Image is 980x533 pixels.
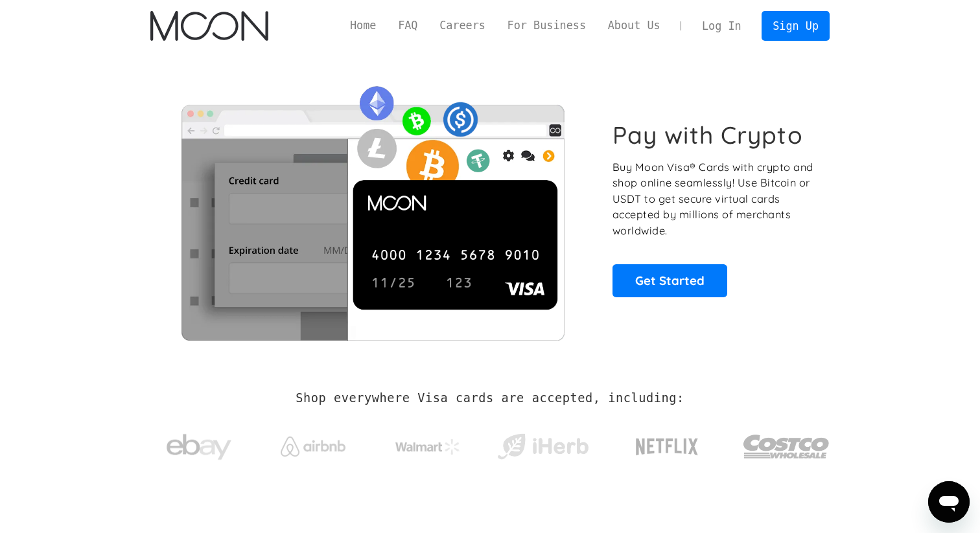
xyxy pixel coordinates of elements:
[395,439,460,455] img: Walmart
[496,17,597,34] a: For Business
[928,481,970,523] iframe: Button to launch messaging window
[612,264,727,297] a: Get Started
[387,17,428,34] a: FAQ
[612,120,803,150] h1: Pay with Crypto
[150,11,268,41] a: home
[150,11,268,41] img: Moon Logo
[150,414,247,474] a: ebay
[635,431,699,463] img: Netflix
[281,437,345,457] img: Airbnb
[495,430,591,464] img: iHerb
[743,409,830,477] a: Costco
[609,418,725,470] a: Netflix
[612,159,815,239] p: Buy Moon Visa® Cards with crypto and shop online seamlessly! Use Bitcoin or USDT to get secure vi...
[265,424,362,463] a: Airbnb
[150,77,594,340] img: Moon Cards let you spend your crypto anywhere Visa is accepted.
[495,417,591,470] a: iHerb
[428,17,496,34] a: Careers
[597,17,671,34] a: About Us
[296,391,684,405] h2: Shop everywhere Visa cards are accepted, including:
[380,426,476,461] a: Walmart
[691,12,752,40] a: Log In
[743,422,830,471] img: Costco
[167,427,231,468] img: ebay
[762,11,829,40] a: Sign Up
[339,17,387,34] a: Home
